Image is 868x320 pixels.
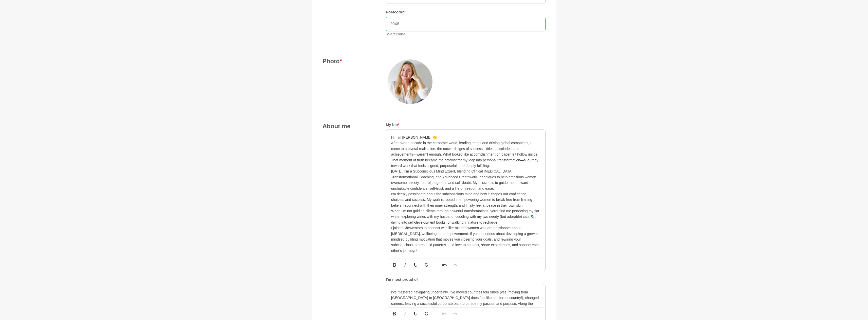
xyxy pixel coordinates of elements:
input: Postcode [386,17,546,31]
p: I joined SheMentors to connect with like-minded women who are passionate about [MEDICAL_DATA], we... [391,225,540,253]
button: Underline (⌘U) [411,309,421,319]
button: Underline (⌘U) [411,260,421,270]
p: I’ve mastered navigating uncertainty. I’ve moved countries four times (yes, moving from [GEOGRAPH... [391,289,540,318]
button: Redo (⌘⇧Z) [450,309,460,319]
h5: Postcode [386,10,546,15]
p: When I’m not guiding clients through powerful transformations, you’ll find me perfecting my flat ... [391,208,540,225]
h5: My bio [386,122,546,127]
h5: I'm most proud of [386,277,546,282]
p: Hi, I’m [PERSON_NAME] 👋 [391,135,540,140]
h4: About me [322,122,376,130]
button: Redo (⌘⇧Z) [450,260,460,270]
h4: Photo [322,57,376,65]
p: Wareemba [387,31,546,37]
button: Undo (⌘Z) [440,309,449,319]
p: [DATE], I’m a Subconscious Mind Expert, blending Clinical [MEDICAL_DATA], Transformational Coachi... [391,168,540,191]
button: Bold (⌘B) [390,260,399,270]
button: Strikethrough (⌘S) [422,309,431,319]
button: Bold (⌘B) [390,309,399,319]
button: Undo (⌘Z) [440,260,449,270]
button: Italic (⌘I) [400,309,410,319]
button: Italic (⌘I) [400,260,410,270]
button: Strikethrough (⌘S) [422,260,431,270]
p: I’m deeply passionate about the subconscious mind and how it shapes our confidence, choices, and ... [391,191,540,208]
p: After over a decade in the corporate world, leading teams and driving global campaigns, I came to... [391,140,540,168]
